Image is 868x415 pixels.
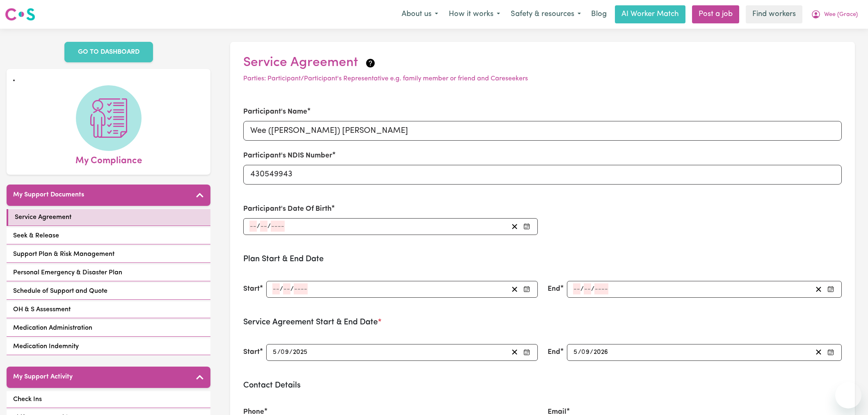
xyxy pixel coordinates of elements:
[396,6,443,23] button: About us
[13,191,84,199] h5: My Support Documents
[243,381,842,390] h3: Contact Details
[835,382,861,408] iframe: Button to launch messaging window
[548,347,560,358] label: End
[586,5,612,23] a: Blog
[64,42,153,62] a: GO TO DASHBOARD
[7,391,210,408] a: Check Ins
[267,223,271,230] span: /
[7,246,210,263] a: Support Plan & Risk Management
[283,284,290,295] input: --
[13,323,92,333] span: Medication Administration
[13,342,79,351] span: Medication Indemnity
[13,268,122,278] span: Personal Emergency & Disaster Plan
[13,85,204,168] a: My Compliance
[548,284,560,294] label: End
[13,286,107,296] span: Schedule of Support and Quote
[260,221,267,232] input: --
[443,6,505,23] button: How it works
[7,209,210,226] a: Service Agreement
[243,284,260,294] label: Start
[290,285,294,293] span: /
[581,349,585,356] span: 0
[746,5,802,23] a: Find workers
[7,265,210,281] a: Personal Emergency & Disaster Plan
[7,301,210,318] a: OH & S Assessment
[594,284,608,295] input: ----
[582,347,590,358] input: --
[13,305,71,315] span: OH & S Assessment
[272,284,280,295] input: --
[15,212,71,222] span: Service Agreement
[271,221,285,232] input: ----
[277,349,281,356] span: /
[243,150,332,161] label: Participant's NDIS Number
[75,151,142,168] span: My Compliance
[7,320,210,337] a: Medication Administration
[292,347,308,358] input: ----
[13,394,42,404] span: Check Ins
[257,223,260,230] span: /
[281,349,285,356] span: 0
[13,231,59,241] span: Seek & Release
[573,284,580,295] input: --
[289,349,292,356] span: /
[13,373,73,381] h5: My Support Activity
[5,7,35,22] img: Careseekers logo
[590,349,593,356] span: /
[7,338,210,355] a: Medication Indemnity
[243,74,842,84] p: Parties: Participant/Participant's Representative e.g. family member or friend and Careseekers
[615,5,685,23] a: AI Worker Match
[7,283,210,300] a: Schedule of Support and Quote
[243,317,842,327] h3: Service Agreement Start & End Date
[573,347,578,358] input: --
[13,249,114,259] span: Support Plan & Risk Management
[7,367,210,388] button: My Support Activity
[249,221,257,232] input: --
[591,285,594,293] span: /
[584,284,591,295] input: --
[243,255,842,265] h3: Plan Start & End Date
[243,55,842,71] h2: Service Agreement
[806,6,863,23] button: My Account
[294,284,308,295] input: ----
[281,347,289,358] input: --
[824,10,858,19] span: Wee (Grace)
[505,6,586,23] button: Safety & resources
[593,347,609,358] input: ----
[578,349,581,356] span: /
[243,347,260,358] label: Start
[5,5,35,24] a: Careseekers logo
[280,285,283,293] span: /
[7,228,210,244] a: Seek & Release
[7,185,210,206] button: My Support Documents
[243,107,307,117] label: Participant's Name
[243,204,331,214] label: Participant's Date Of Birth
[580,285,584,293] span: /
[272,347,277,358] input: --
[692,5,739,23] a: Post a job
